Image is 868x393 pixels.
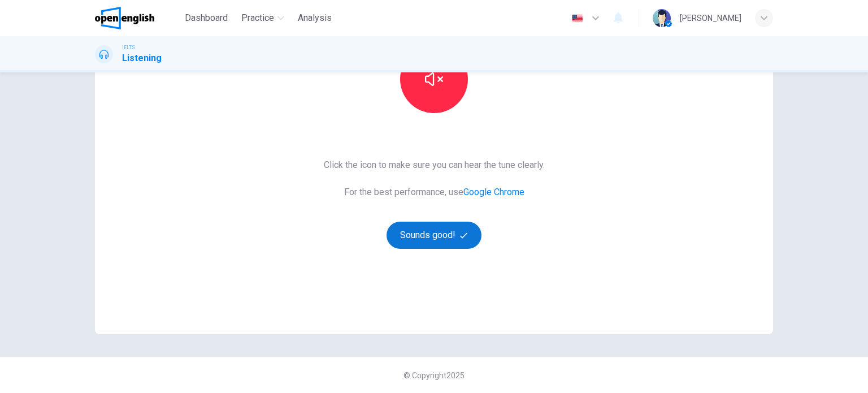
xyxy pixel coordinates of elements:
[570,14,584,23] img: en
[293,8,336,28] button: Analysis
[387,222,481,249] button: Sounds good!
[180,8,232,28] button: Dashboard
[95,7,180,29] a: OpenEnglish logo
[324,185,545,199] span: For the best performance, use
[680,11,741,25] div: [PERSON_NAME]
[298,11,332,25] span: Analysis
[241,11,274,25] span: Practice
[237,8,289,28] button: Practice
[653,9,671,27] img: Profile picture
[324,158,545,172] span: Click the icon to make sure you can hear the tune clearly.
[463,187,524,197] a: Google Chrome
[403,371,465,380] span: © Copyright 2025
[185,11,228,25] span: Dashboard
[122,51,162,65] h1: Listening
[122,44,135,51] span: IELTS
[95,7,154,29] img: OpenEnglish logo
